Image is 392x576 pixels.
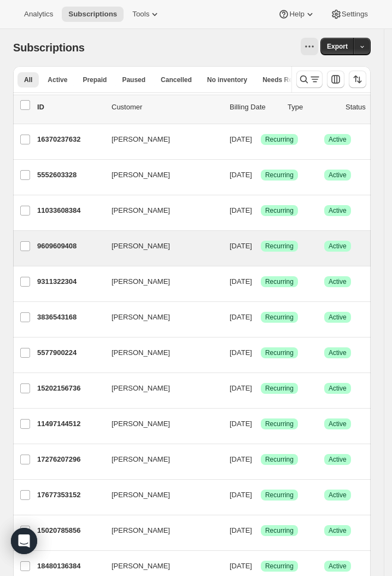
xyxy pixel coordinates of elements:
[126,7,167,22] button: Tools
[301,38,318,55] button: View actions for Subscriptions
[24,75,32,84] span: All
[265,420,294,428] span: Recurring
[265,491,294,499] span: Recurring
[112,454,170,465] span: [PERSON_NAME]
[83,75,107,84] span: Prepaid
[288,102,337,113] div: Type
[112,102,221,113] p: Customer
[112,276,170,287] span: [PERSON_NAME]
[265,135,294,144] span: Recurring
[37,561,103,572] p: 18480136384
[105,273,214,290] button: [PERSON_NAME]
[230,206,252,214] span: [DATE]
[320,38,354,55] button: Export
[329,420,347,428] span: Active
[37,241,103,252] p: 9609609408
[105,202,214,219] button: [PERSON_NAME]
[329,455,347,464] span: Active
[265,384,294,393] span: Recurring
[37,170,103,181] p: 5552603328
[112,312,170,323] span: [PERSON_NAME]
[230,277,252,286] span: [DATE]
[265,526,294,535] span: Recurring
[105,486,214,504] button: [PERSON_NAME]
[329,277,347,286] span: Active
[13,42,85,54] span: Subscriptions
[230,420,252,428] span: [DATE]
[265,206,294,215] span: Recurring
[265,313,294,322] span: Recurring
[207,75,247,84] span: No inventory
[105,451,214,468] button: [PERSON_NAME]
[105,380,214,397] button: [PERSON_NAME]
[329,206,347,215] span: Active
[265,171,294,179] span: Recurring
[112,561,170,572] span: [PERSON_NAME]
[62,7,124,22] button: Subscriptions
[329,348,347,357] span: Active
[265,455,294,464] span: Recurring
[230,313,252,321] span: [DATE]
[342,10,368,19] span: Settings
[112,134,170,145] span: [PERSON_NAME]
[230,135,252,143] span: [DATE]
[161,75,192,84] span: Cancelled
[262,75,307,84] span: Needs Review
[230,491,252,499] span: [DATE]
[112,241,170,252] span: [PERSON_NAME]
[112,525,170,536] span: [PERSON_NAME]
[265,277,294,286] span: Recurring
[37,134,103,145] p: 16370237632
[112,347,170,358] span: [PERSON_NAME]
[37,347,103,358] p: 5577900224
[329,135,347,144] span: Active
[230,348,252,357] span: [DATE]
[230,102,279,113] p: Billing Date
[24,10,53,19] span: Analytics
[327,71,344,88] button: Customize table column order and visibility
[329,171,347,179] span: Active
[230,526,252,534] span: [DATE]
[37,525,103,536] p: 15020785856
[68,10,117,19] span: Subscriptions
[105,131,214,148] button: [PERSON_NAME]
[105,415,214,433] button: [PERSON_NAME]
[105,237,214,255] button: [PERSON_NAME]
[329,242,347,251] span: Active
[105,344,214,362] button: [PERSON_NAME]
[105,522,214,539] button: [PERSON_NAME]
[17,7,60,22] button: Analytics
[289,10,304,19] span: Help
[327,42,348,51] span: Export
[296,71,323,88] button: Search and filter results
[112,383,170,394] span: [PERSON_NAME]
[230,242,252,250] span: [DATE]
[272,7,321,22] button: Help
[329,562,347,571] span: Active
[112,205,170,216] span: [PERSON_NAME]
[105,309,214,326] button: [PERSON_NAME]
[230,455,252,463] span: [DATE]
[329,526,347,535] span: Active
[37,102,103,113] p: ID
[265,348,294,357] span: Recurring
[265,562,294,571] span: Recurring
[48,75,67,84] span: Active
[112,170,170,181] span: [PERSON_NAME]
[230,562,252,570] span: [DATE]
[122,75,145,84] span: Paused
[105,166,214,184] button: [PERSON_NAME]
[37,205,103,216] p: 11033608384
[37,418,103,429] p: 11497144512
[329,384,347,393] span: Active
[37,383,103,394] p: 15202156736
[329,313,347,322] span: Active
[329,491,347,499] span: Active
[37,276,103,287] p: 9311322304
[11,528,37,554] div: Open Intercom Messenger
[37,312,103,323] p: 3836543168
[37,454,103,465] p: 17276207296
[349,71,366,88] button: Sort the results
[112,490,170,501] span: [PERSON_NAME]
[132,10,149,19] span: Tools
